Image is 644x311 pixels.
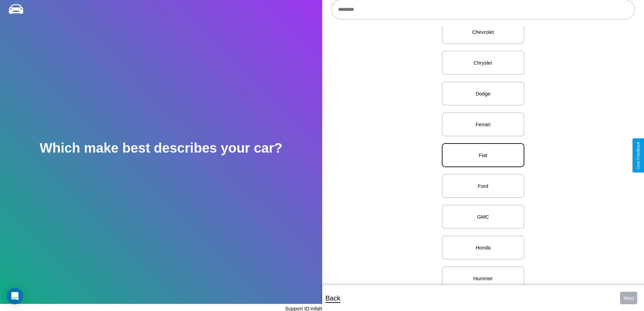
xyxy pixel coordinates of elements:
p: Honda [449,243,517,252]
div: Open Intercom Messenger [7,288,23,304]
p: Chevrolet [449,27,517,37]
h2: Which make best describes your car? [40,140,282,156]
button: Next [620,292,637,304]
p: Ferrari [449,120,517,129]
p: Ford [449,181,517,191]
div: Give Feedback [636,142,641,169]
p: GMC [449,212,517,221]
p: Chrysler [449,58,517,67]
p: Fiat [449,151,517,160]
p: Hummer [449,274,517,283]
p: Back [326,292,340,304]
p: Dodge [449,89,517,98]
